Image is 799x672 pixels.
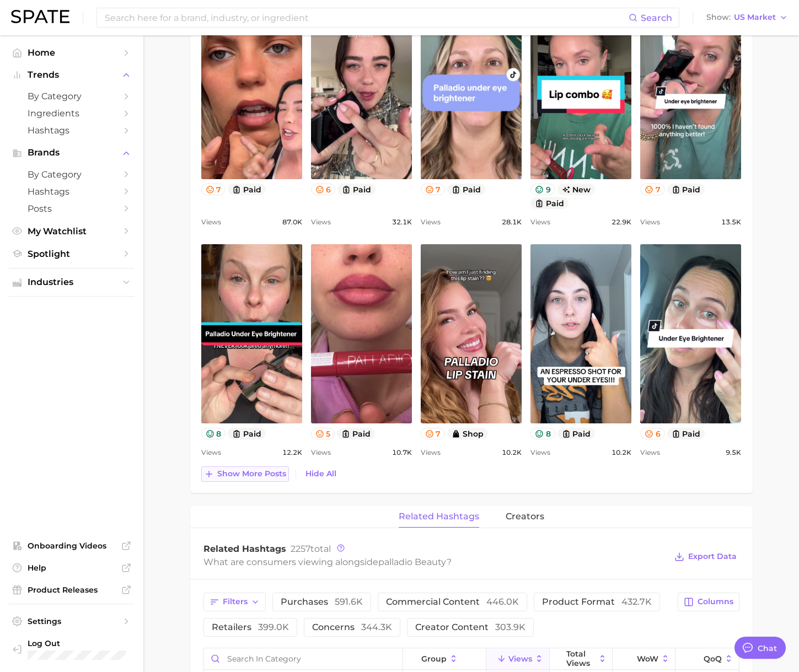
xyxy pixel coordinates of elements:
button: ShowUS Market [704,10,791,25]
span: Spotlight [28,249,116,259]
button: Trends [9,67,135,83]
span: product format [542,598,652,606]
span: group [421,654,447,663]
span: Views [640,446,660,459]
button: 6 [311,184,336,195]
span: Views [421,216,441,229]
span: 2257 [291,544,310,554]
span: Views [311,446,331,459]
span: 446.0k [486,596,519,607]
span: 591.6k [335,596,363,607]
span: Industries [28,277,116,287]
a: Settings [9,613,135,630]
button: Views [486,648,549,670]
button: paid [337,184,376,195]
span: Posts [28,203,116,214]
button: 7 [421,184,446,195]
button: paid [530,197,569,209]
span: WoW [637,654,658,663]
span: 32.1k [392,216,412,229]
span: 22.9k [612,216,631,229]
button: paid [557,428,596,439]
button: Brands [9,144,135,161]
button: Total Views [550,648,613,670]
button: paid [667,184,705,195]
span: Brands [28,148,116,158]
span: Home [28,47,116,58]
span: related hashtags [399,512,479,522]
span: Total Views [566,649,596,667]
button: Columns [678,593,739,611]
a: Posts [9,200,135,217]
span: Search [641,13,672,23]
span: new [557,184,596,195]
a: Hashtags [9,183,135,200]
a: Hashtags [9,122,135,139]
span: Columns [698,597,733,606]
span: by Category [28,169,116,180]
span: retailers [212,623,289,632]
input: Search here for a brand, industry, or ingredient [104,8,629,27]
a: Product Releases [9,582,135,598]
img: SPATE [11,10,69,23]
span: 10.7k [392,446,412,459]
span: Views [508,654,532,663]
span: 28.1k [502,216,522,229]
button: 8 [530,428,555,439]
span: Views [201,446,221,459]
button: paid [337,428,375,439]
button: paid [228,184,266,195]
a: by Category [9,88,135,105]
button: shop [447,428,488,439]
span: total [291,544,331,554]
a: Help [9,560,135,576]
span: 13.5k [721,216,741,229]
button: 6 [640,428,665,439]
button: 8 [201,428,226,439]
a: My Watchlist [9,223,135,240]
span: QoQ [704,654,722,663]
button: group [403,648,487,670]
span: 10.2k [612,446,631,459]
span: Ingredients [28,108,116,119]
a: Home [9,44,135,61]
button: QoQ [675,648,738,670]
span: Related Hashtags [203,544,286,554]
input: Search in category [204,648,403,669]
span: creator content [415,623,525,632]
button: Show more posts [201,466,289,482]
span: Views [201,216,221,229]
a: by Category [9,166,135,183]
span: 399.0k [258,622,289,632]
span: Views [640,216,660,229]
span: 10.2k [502,446,522,459]
button: 7 [421,428,446,439]
a: Log out. Currently logged in with e-mail leon@palladiobeauty.com. [9,635,135,663]
button: 7 [640,184,665,195]
span: Hashtags [28,186,116,197]
span: 87.0k [282,216,302,229]
div: What are consumers viewing alongside ? [203,555,667,569]
a: Ingredients [9,105,135,122]
span: Show more posts [217,469,286,479]
span: 432.7k [621,596,652,607]
span: 303.9k [495,622,525,632]
button: 9 [530,184,555,195]
a: Spotlight [9,245,135,262]
a: Onboarding Videos [9,537,135,554]
span: 9.5k [726,446,741,459]
span: Product Releases [28,585,116,595]
button: Filters [203,593,266,611]
span: Log Out [28,638,128,648]
button: Export Data [672,549,739,565]
button: WoW [613,648,675,670]
span: Hide All [305,469,336,479]
button: Industries [9,274,135,291]
span: Show [706,14,731,20]
span: 344.3k [361,622,392,632]
span: 12.2k [282,446,302,459]
span: Export Data [688,552,737,561]
span: Hashtags [28,125,116,136]
span: Help [28,563,116,573]
span: by Category [28,91,116,101]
